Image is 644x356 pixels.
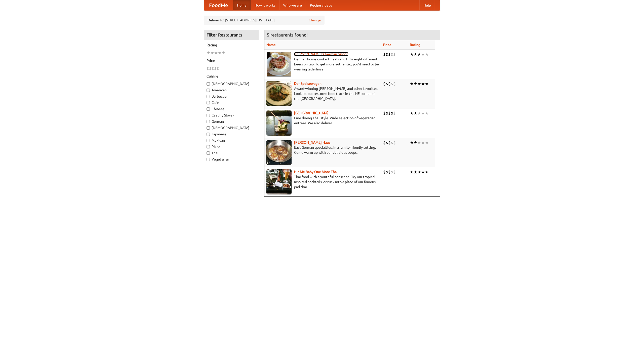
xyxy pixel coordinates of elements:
li: $ [393,140,396,145]
input: [DEMOGRAPHIC_DATA] [207,82,210,86]
label: Japanese [207,132,256,137]
li: ★ [214,50,218,56]
label: Czech / Slovak [207,113,256,118]
li: ★ [421,81,425,87]
a: [PERSON_NAME] Haus [294,140,330,144]
li: $ [393,110,396,116]
li: $ [391,52,393,57]
p: German home-cooked meals and fifty-eight different beers on tap. To get more authentic, you'd nee... [266,57,379,72]
li: ★ [410,81,414,87]
input: Chinese [207,107,210,111]
h4: Filter Restaurants [204,30,259,40]
li: $ [207,66,209,71]
li: $ [383,140,386,145]
input: Cafe [207,101,210,104]
li: ★ [425,81,429,87]
label: Vegetarian [207,157,256,162]
input: Pizza [207,145,210,148]
li: $ [209,66,212,71]
li: ★ [222,50,225,56]
li: ★ [417,52,421,57]
p: Thai food with a youthful bar scene. Try our tropical inspired cocktails, or tuck into a plate of... [266,174,379,189]
li: $ [383,110,386,116]
img: babythai.jpg [266,169,292,194]
a: Who we are [279,0,306,10]
a: Help [419,0,435,10]
li: ★ [410,52,414,57]
label: Mexican [207,138,256,143]
a: Home [233,0,251,10]
li: $ [386,81,388,87]
img: speisewagen.jpg [266,81,292,106]
h5: Cuisine [207,74,256,79]
li: $ [391,140,393,145]
h5: Rating [207,43,256,48]
li: ★ [417,110,421,116]
li: ★ [218,50,222,56]
li: ★ [421,169,425,175]
img: esthers.jpg [266,52,292,77]
label: American [207,88,256,93]
input: Thai [207,151,210,155]
a: Price [383,43,391,47]
li: $ [393,81,396,87]
label: Chinese [207,106,256,111]
li: ★ [421,140,425,145]
input: Mexican [207,139,210,142]
input: Barbecue [207,95,210,98]
a: Rating [410,43,420,47]
p: Award-winning [PERSON_NAME] and other favorites. Look for our restored food truck in the NE corne... [266,86,379,101]
li: ★ [210,50,214,56]
p: Fine dining Thai-style. Wide selection of vegetarian entrées. We also deliver. [266,115,379,126]
li: $ [386,169,388,175]
label: Barbecue [207,94,256,99]
li: $ [217,66,219,71]
input: German [207,120,210,123]
li: ★ [425,110,429,116]
img: satay.jpg [266,110,292,136]
li: $ [388,52,391,57]
a: [GEOGRAPHIC_DATA] [294,111,329,115]
li: $ [386,52,388,57]
li: ★ [414,110,417,116]
li: $ [388,110,391,116]
input: Japanese [207,133,210,136]
label: [DEMOGRAPHIC_DATA] [207,81,256,86]
li: $ [386,140,388,145]
li: $ [386,110,388,116]
div: Deliver to: [STREET_ADDRESS][US_STATE] [204,16,325,25]
li: $ [388,169,391,175]
li: $ [383,169,386,175]
li: ★ [410,110,414,116]
li: ★ [425,52,429,57]
li: ★ [425,140,429,145]
h5: Price [207,58,256,63]
label: Thai [207,150,256,155]
li: $ [393,52,396,57]
li: $ [388,140,391,145]
li: ★ [414,81,417,87]
a: Change [309,18,321,23]
li: ★ [417,140,421,145]
a: FoodMe [204,0,233,10]
li: ★ [417,169,421,175]
li: $ [383,81,386,87]
ng-pluralize: 5 restaurants found! [267,32,308,37]
li: ★ [207,50,210,56]
a: [PERSON_NAME]'s German Saloon [294,52,348,56]
li: ★ [421,110,425,116]
li: ★ [414,169,417,175]
li: ★ [417,81,421,87]
li: ★ [414,140,417,145]
li: $ [214,66,217,71]
b: Der Speisewagen [294,82,321,86]
li: $ [393,169,396,175]
label: German [207,119,256,124]
a: Hit Me Baby One More Thai [294,170,338,174]
li: $ [391,169,393,175]
label: Cafe [207,100,256,105]
input: Vegetarian [207,158,210,161]
li: ★ [421,52,425,57]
